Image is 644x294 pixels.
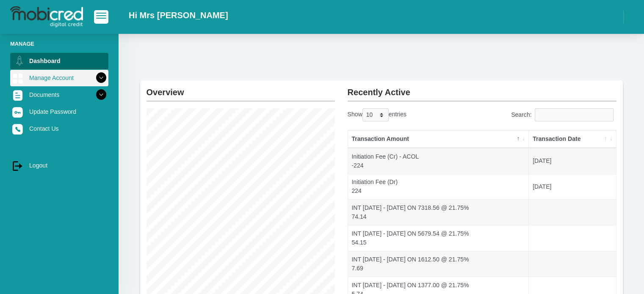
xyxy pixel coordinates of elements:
h2: Recently Active [348,80,616,97]
td: Initiation Fee (Dr) 224 [348,174,529,200]
h2: Hi Mrs [PERSON_NAME] [129,10,228,20]
td: INT [DATE] - [DATE] ON 5679.54 @ 21.75% 54.15 [348,225,529,251]
select: Showentries [362,108,389,121]
h2: Overview [146,80,335,97]
label: Search: [511,108,616,121]
a: Update Password [10,104,108,120]
li: Manage [10,40,108,48]
label: Show entries [348,108,406,121]
img: logo-mobicred.svg [10,6,83,27]
td: [DATE] [529,174,616,200]
a: Logout [10,157,108,173]
a: Dashboard [10,53,108,69]
th: Transaction Amount: activate to sort column descending [348,130,529,148]
td: INT [DATE] - [DATE] ON 1612.50 @ 21.75% 7.69 [348,251,529,277]
td: Initiation Fee (Cr) - ACOL -224 [348,148,529,174]
a: Manage Account [10,70,108,86]
a: Documents [10,87,108,103]
td: INT [DATE] - [DATE] ON 7318.56 @ 21.75% 74.14 [348,199,529,225]
input: Search: [535,108,614,121]
th: Transaction Date: activate to sort column ascending [529,130,616,148]
a: Contact Us [10,121,108,137]
td: [DATE] [529,148,616,174]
